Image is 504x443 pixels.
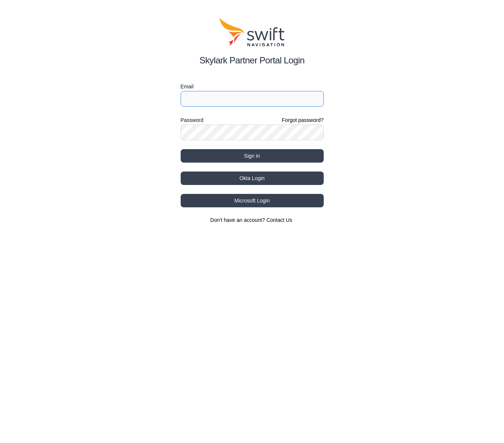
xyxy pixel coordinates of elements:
button: Microsoft Login [181,194,324,207]
h2: Skylark Partner Portal Login [181,54,324,67]
a: Contact Us [266,217,292,223]
section: Don't have an account? [181,216,324,224]
button: Okta Login [181,172,324,185]
a: Forgot password? [282,116,323,124]
button: Sign in [181,149,324,163]
label: Email [181,82,324,91]
label: Password [181,116,203,125]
